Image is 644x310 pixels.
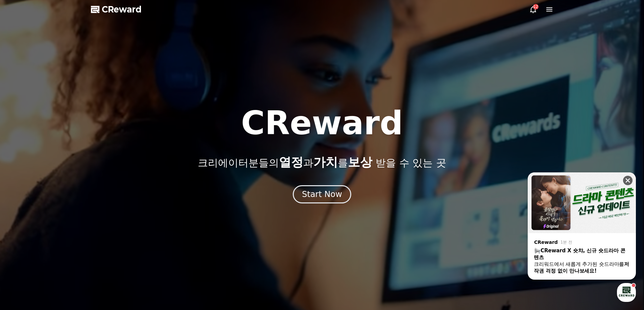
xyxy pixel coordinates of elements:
[45,214,87,231] a: 대화
[198,156,446,169] p: 크리에이터분들의 과 를 받을 수 있는 곳
[529,5,537,13] a: 12
[313,155,338,169] span: 가치
[302,189,342,200] div: Start Now
[102,4,142,15] span: CReward
[87,214,130,231] a: 설정
[241,107,403,139] h1: CReward
[293,185,351,203] button: Start Now
[279,155,303,169] span: 열정
[21,224,25,229] span: 홈
[293,192,351,198] a: Start Now
[348,155,372,169] span: 보상
[104,224,113,229] span: 설정
[91,4,142,15] a: CReward
[62,224,70,230] span: 대화
[533,4,539,9] div: 12
[2,214,45,231] a: 홈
